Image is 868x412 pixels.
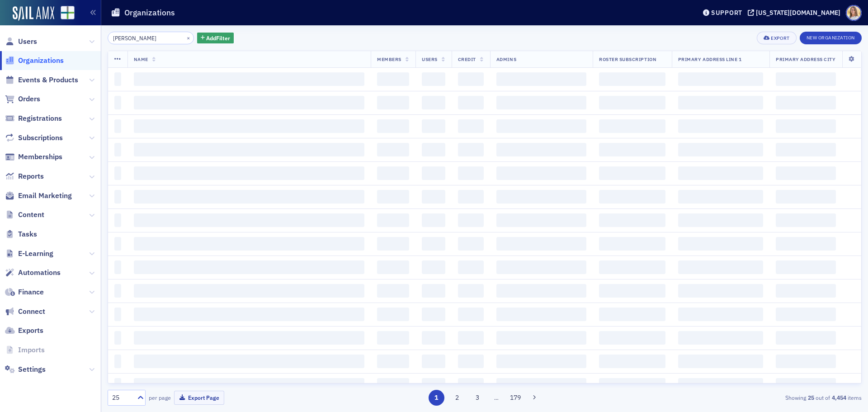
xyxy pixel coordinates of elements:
span: Users [422,56,438,62]
span: ‌ [422,213,445,227]
a: Connect [5,307,45,317]
span: ‌ [776,119,836,133]
a: Memberships [5,152,62,162]
span: ‌ [496,260,586,274]
span: ‌ [599,284,665,298]
span: Primary Address City [776,56,836,62]
a: Email Marketing [5,191,72,201]
span: Email Marketing [18,191,72,201]
span: ‌ [114,119,121,133]
span: Events & Products [18,75,78,85]
span: Registrations [18,114,62,123]
span: ‌ [134,284,365,298]
div: 25 [112,393,132,403]
span: ‌ [377,72,409,86]
span: ‌ [776,308,836,321]
span: ‌ [377,331,409,345]
span: ‌ [776,331,836,345]
span: Reports [18,171,44,181]
a: Registrations [5,114,62,123]
span: Imports [18,345,45,355]
button: AddFilter [197,33,234,44]
span: ‌ [134,378,365,392]
span: ‌ [114,166,121,180]
span: ‌ [377,96,409,109]
span: ‌ [458,355,484,368]
span: ‌ [114,355,121,368]
span: ‌ [458,143,484,156]
span: ‌ [134,237,365,251]
span: ‌ [776,260,836,274]
span: ‌ [377,355,409,368]
span: ‌ [496,72,586,86]
a: Reports [5,171,44,181]
span: Exports [18,326,43,336]
span: Name [134,56,148,62]
span: ‌ [422,143,445,156]
span: ‌ [422,72,445,86]
span: ‌ [599,119,665,133]
div: Support [711,9,742,17]
span: ‌ [678,143,763,156]
span: ‌ [496,143,586,156]
span: ‌ [134,355,365,368]
span: Credit [458,56,476,62]
a: Events & Products [5,75,78,85]
a: Tasks [5,229,37,239]
span: ‌ [496,237,586,251]
span: ‌ [599,260,665,274]
span: Connect [18,307,45,317]
span: ‌ [599,308,665,321]
span: ‌ [496,213,586,227]
span: … [490,393,503,402]
span: ‌ [114,260,121,274]
a: Orders [5,94,40,104]
span: ‌ [776,96,836,109]
span: ‌ [678,190,763,204]
span: ‌ [422,190,445,204]
a: Content [5,210,44,220]
span: ‌ [776,237,836,251]
img: SailAMX [13,6,54,21]
span: ‌ [678,72,763,86]
span: Automations [18,268,61,278]
span: ‌ [776,284,836,298]
button: Export [757,32,796,44]
span: ‌ [114,331,121,345]
span: ‌ [134,72,365,86]
span: ‌ [458,213,484,227]
span: Organizations [18,56,64,66]
span: ‌ [458,284,484,298]
label: per page [149,393,171,402]
span: ‌ [422,284,445,298]
span: Profile [846,5,862,21]
a: Imports [5,345,45,355]
span: ‌ [114,96,121,109]
span: ‌ [458,190,484,204]
div: [US_STATE][DOMAIN_NAME] [756,9,840,17]
span: ‌ [458,260,484,274]
button: 1 [429,390,444,406]
span: Admins [496,56,516,62]
a: New Organization [800,33,862,41]
span: ‌ [496,308,586,321]
span: ‌ [599,237,665,251]
span: ‌ [599,355,665,368]
span: ‌ [134,260,365,274]
button: [US_STATE][DOMAIN_NAME] [748,9,844,16]
div: Showing out of items [617,393,862,402]
span: ‌ [776,378,836,392]
strong: 4,454 [830,393,848,402]
span: ‌ [496,284,586,298]
span: Settings [18,365,46,374]
span: ‌ [114,284,121,298]
span: ‌ [776,355,836,368]
a: Users [5,37,37,47]
span: ‌ [114,213,121,227]
span: ‌ [496,378,586,392]
span: Members [377,56,401,62]
span: ‌ [678,355,763,368]
span: ‌ [496,190,586,204]
span: ‌ [134,190,365,204]
input: Search… [108,32,194,44]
